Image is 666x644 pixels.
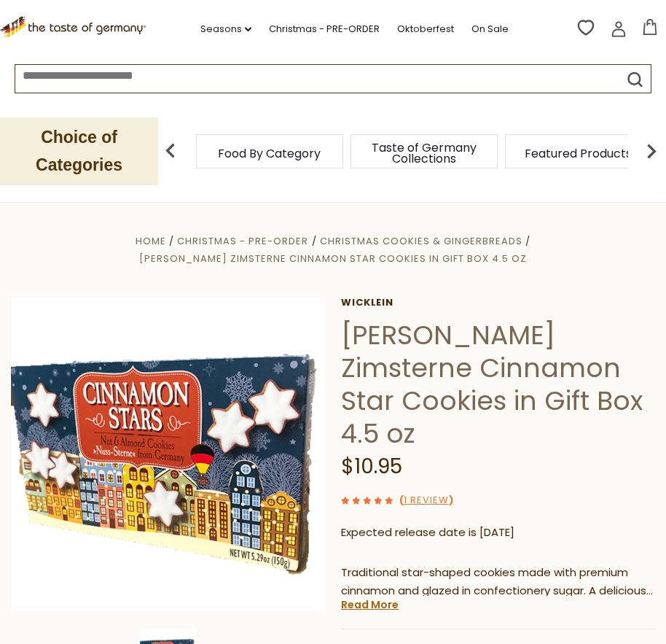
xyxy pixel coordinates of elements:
p: Traditional star-shaped cookies made with premium cinnamon and glazed in confectionery sugar. A d... [341,564,655,600]
a: Christmas - PRE-ORDER [177,234,308,248]
p: Expected release date is [DATE] [341,524,655,542]
img: next arrow [637,136,666,166]
a: Christmas - PRE-ORDER [269,21,380,37]
span: ( ) [399,493,453,507]
a: Taste of Germany Collections [366,142,482,164]
img: previous arrow [156,136,185,166]
a: Featured Products [525,148,632,159]
img: Wicklein Zimsterne Cinnamon Star Cookies in Gift Box 4.5 oz [11,297,325,611]
h1: [PERSON_NAME] Zimsterne Cinnamon Star Cookies in Gift Box 4.5 oz [341,319,655,450]
span: $10.95 [341,452,402,481]
a: Wicklein [341,297,655,309]
a: Food By Category [218,148,321,159]
a: 1 Review [404,493,449,508]
a: Oktoberfest [397,21,454,37]
a: Home [136,234,166,248]
a: [PERSON_NAME] Zimsterne Cinnamon Star Cookies in Gift Box 4.5 oz [139,252,527,265]
a: Christmas Cookies & Gingerbreads [320,234,522,248]
a: On Sale [471,21,509,37]
a: Read More [341,597,399,612]
a: Seasons [200,21,251,37]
